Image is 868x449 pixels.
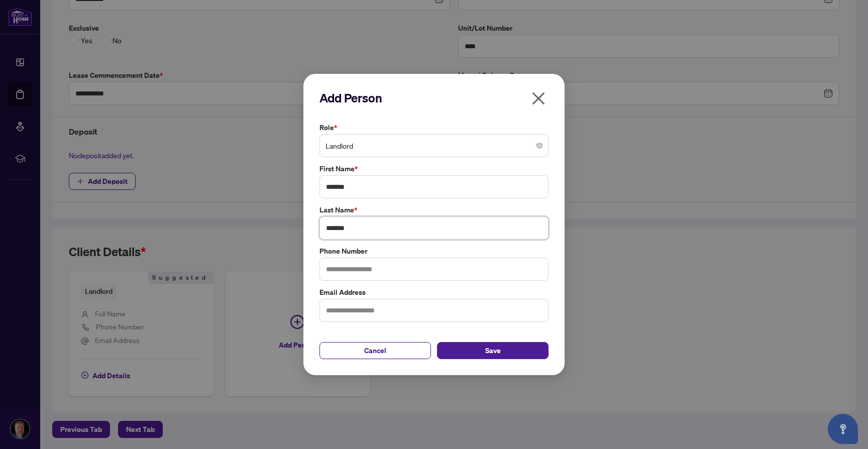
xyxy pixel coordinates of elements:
[485,343,501,359] span: Save
[319,204,549,215] label: Last Name
[530,90,547,106] span: close
[437,342,549,359] button: Save
[319,90,549,106] h2: Add Person
[319,163,549,174] label: First Name
[319,287,549,298] label: Email Address
[319,342,431,359] button: Cancel
[319,122,549,133] label: Role
[828,414,858,444] button: Open asap
[536,143,542,149] span: close-circle
[325,136,542,155] span: Landlord
[364,343,386,359] span: Cancel
[319,246,549,257] label: Phone Number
